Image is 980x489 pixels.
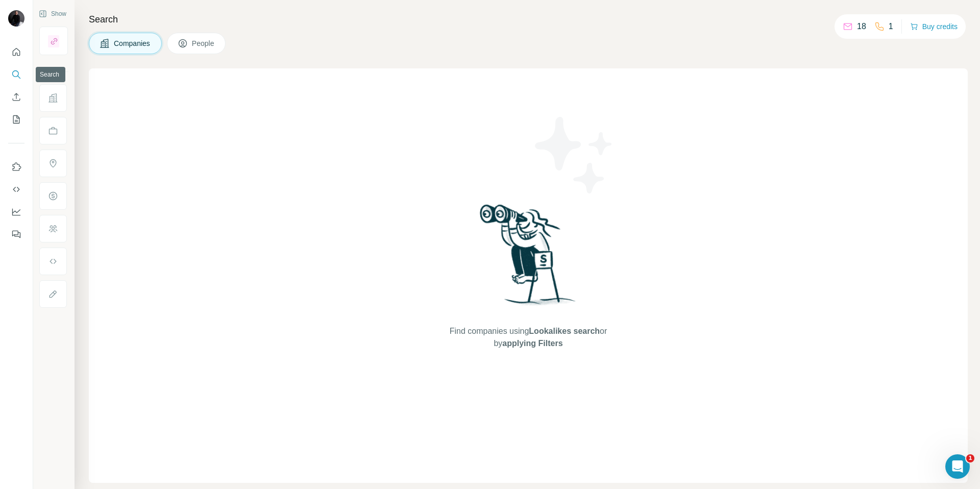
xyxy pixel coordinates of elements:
[857,20,866,33] p: 18
[8,203,24,221] button: Dashboard
[8,10,24,27] img: Avatar
[192,38,215,48] span: People
[966,454,974,462] span: 1
[8,158,24,176] button: Use Surfe on LinkedIn
[528,109,620,201] img: Surfe Illustration - Stars
[89,12,968,27] h4: Search
[529,327,600,335] span: Lookalikes search
[8,110,24,129] button: My lists
[889,20,893,33] p: 1
[8,180,24,199] button: Use Surfe API
[502,339,562,348] span: applying Filters
[8,88,24,106] button: Enrich CSV
[114,38,151,48] span: Companies
[475,202,581,315] img: Surfe Illustration - Woman searching with binoculars
[8,225,24,243] button: Feedback
[8,43,24,61] button: Quick start
[910,19,958,34] button: Buy credits
[32,6,73,21] button: Show
[945,454,970,479] iframe: Intercom live chat
[447,325,610,350] span: Find companies using or by
[8,65,24,84] button: Search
